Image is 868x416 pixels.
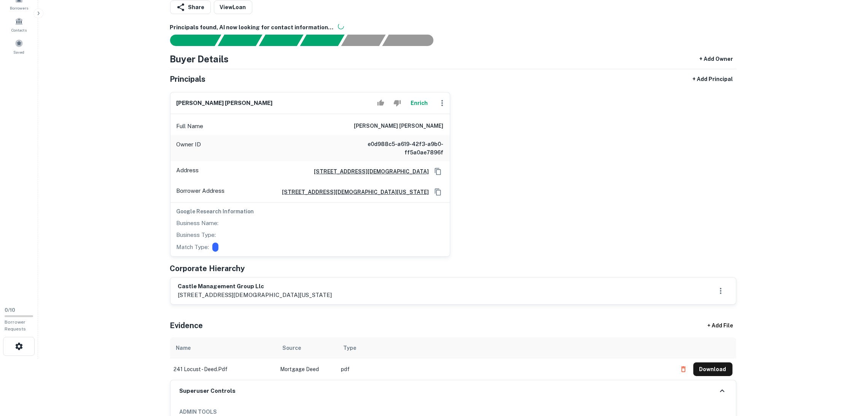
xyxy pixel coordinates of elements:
[177,166,199,177] p: Address
[11,27,27,33] span: Contacts
[170,320,203,331] h5: Evidence
[5,307,15,313] span: 0 / 10
[693,362,733,376] button: Download
[177,219,219,228] p: Business Name:
[277,337,338,359] th: Source
[276,188,429,196] a: [STREET_ADDRESS][DEMOGRAPHIC_DATA][US_STATE]
[677,363,690,375] button: Delete file
[382,35,443,46] div: AI fulfillment process complete.
[177,99,273,108] h6: [PERSON_NAME] [PERSON_NAME]
[374,95,387,111] button: Accept
[277,359,338,380] td: Mortgage Deed
[390,95,404,111] button: Reject
[14,49,25,55] span: Saved
[170,23,736,32] h6: Principals found, AI now looking for contact information...
[2,14,36,35] a: Contacts
[170,337,277,359] th: Name
[432,186,444,198] button: Copy Address
[170,0,211,14] button: Share
[177,186,225,198] p: Borrower Address
[5,319,26,332] span: Borrower Requests
[10,5,28,11] span: Borrowers
[170,52,229,66] h4: Buyer Details
[259,35,303,46] div: Documents found, AI parsing details...
[2,36,36,57] a: Saved
[170,337,736,380] div: scrollable content
[214,0,252,14] a: ViewLoan
[690,72,736,86] button: + Add Principal
[218,35,262,46] div: Your request is received and processing...
[177,243,209,252] p: Match Type:
[300,35,344,46] div: Principals found, AI now looking for contact information...
[170,359,277,380] td: 241 locust - deed.pdf
[697,52,736,66] button: + Add Owner
[338,337,673,359] th: Type
[177,230,216,240] p: Business Type:
[341,35,385,46] div: Principals found, still searching for contact information. This may take time...
[354,122,444,131] h6: [PERSON_NAME] [PERSON_NAME]
[170,263,245,274] h5: Corporate Hierarchy
[407,95,432,111] button: Enrich
[178,291,332,300] p: [STREET_ADDRESS][DEMOGRAPHIC_DATA][US_STATE]
[178,282,332,291] h6: castle management group llc
[170,73,206,85] h5: Principals
[830,355,868,392] iframe: Chat Widget
[180,408,727,416] h6: ADMIN TOOLS
[694,319,747,333] div: + Add File
[344,343,357,352] div: Type
[308,167,429,176] a: [STREET_ADDRESS][DEMOGRAPHIC_DATA]
[180,387,236,395] h6: Superuser Controls
[161,35,218,46] div: Sending borrower request to AI...
[177,140,201,157] p: Owner ID
[352,140,444,157] h6: e0d988c5-a619-42f3-a9b0-ff5a0ae7896f
[338,359,673,380] td: pdf
[432,166,444,177] button: Copy Address
[176,343,191,352] div: Name
[283,343,301,352] div: Source
[177,122,204,131] p: Full Name
[177,207,444,216] h6: Google Research Information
